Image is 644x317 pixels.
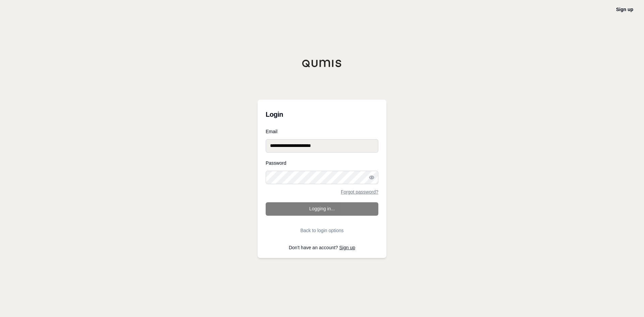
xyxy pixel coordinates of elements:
[339,245,355,250] a: Sign up
[302,59,342,67] img: Qumis
[266,129,378,134] label: Email
[266,245,378,250] p: Don't have an account?
[616,7,633,12] a: Sign up
[266,108,378,121] h3: Login
[266,161,378,165] label: Password
[341,190,378,194] a: Forgot password?
[266,224,378,237] button: Back to login options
